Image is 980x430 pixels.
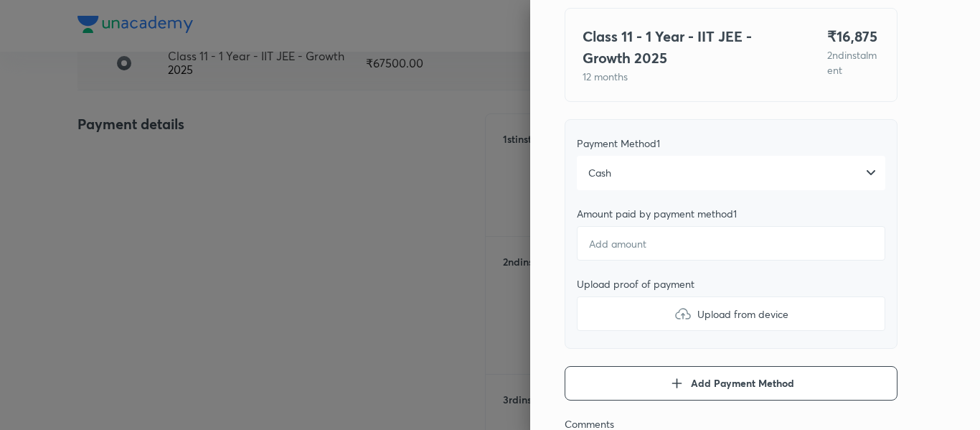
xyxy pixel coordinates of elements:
p: 12 months [583,69,793,84]
button: Add Payment Method [565,366,897,401]
h4: Class 11 - 1 Year - IIT JEE - Growth 2025 [583,26,793,69]
input: Add amount [577,226,885,261]
div: Payment Method 1 [577,137,885,150]
div: Amount paid by payment method 1 [577,207,885,220]
h4: ₹ 16,875 [827,26,880,47]
div: Upload proof of payment [577,278,885,291]
span: Add Payment Method [691,376,794,391]
span: Upload from device [697,307,788,322]
p: 2 nd instalment [827,47,880,78]
span: Cash [588,166,611,180]
img: upload [674,305,692,322]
